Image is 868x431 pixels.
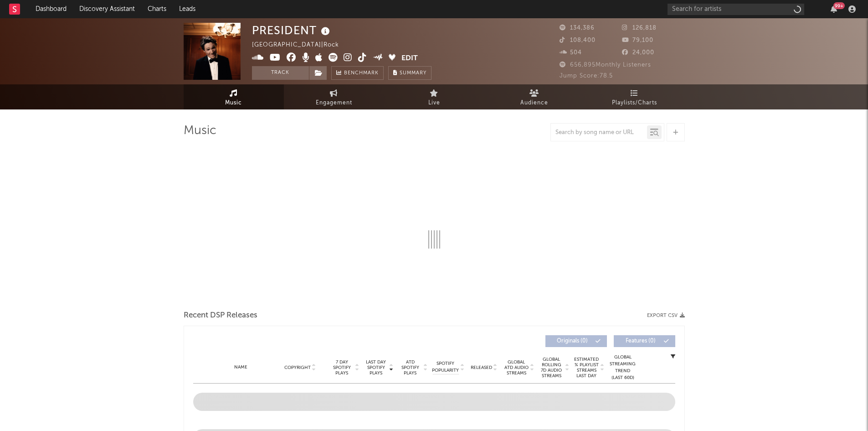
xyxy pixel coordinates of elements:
span: Benchmark [344,68,379,79]
button: Originals(0) [545,335,607,347]
span: Estimated % Playlist Streams Last Day [574,357,599,379]
span: Originals ( 0 ) [551,338,593,344]
input: Search for artists [668,4,804,15]
span: Live [428,98,440,109]
span: 504 [560,50,582,56]
span: Summary [400,71,426,76]
button: Export CSV [647,313,685,318]
span: Features ( 0 ) [620,338,662,344]
span: 79,100 [622,37,653,43]
div: 99 + [833,2,845,9]
span: Playlists/Charts [612,98,657,109]
span: 7 Day Spotify Plays [330,359,354,376]
input: Search by song name or URL [551,129,647,136]
span: Released [471,365,492,370]
button: 99+ [831,5,837,13]
button: Features(0) [614,335,675,347]
div: Name [211,364,271,371]
a: Audience [484,84,585,109]
span: Global ATD Audio Streams [504,359,529,376]
a: Live [384,84,484,109]
span: Global Rolling 7D Audio Streams [539,357,564,379]
span: 108,400 [560,37,596,43]
span: 24,000 [622,50,654,56]
span: ATD Spotify Plays [398,359,422,376]
div: [GEOGRAPHIC_DATA] | Rock [252,40,349,51]
button: Track [252,66,309,80]
div: Global Streaming Trend (Last 60D) [609,354,637,381]
button: Edit [401,53,418,64]
a: Music [184,84,284,109]
span: 126,818 [622,25,657,31]
span: Spotify Popularity [432,360,459,374]
span: Jump Score: 78.5 [560,73,613,79]
span: Recent DSP Releases [184,310,257,321]
span: Audience [520,98,548,109]
span: Copyright [284,365,311,370]
span: 134,386 [560,25,595,31]
span: Last Day Spotify Plays [364,359,388,376]
button: Summary [388,66,431,80]
a: Playlists/Charts [585,84,685,109]
span: 656,895 Monthly Listeners [560,62,651,68]
div: PRESIDENT [252,23,332,38]
a: Engagement [284,84,384,109]
a: Benchmark [331,66,384,80]
span: Music [225,98,242,109]
span: Engagement [316,98,352,109]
